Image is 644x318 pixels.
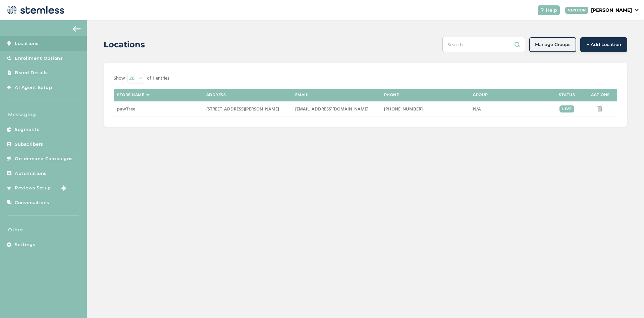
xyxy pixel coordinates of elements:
[540,8,544,12] img: icon-help-white-03924b79.svg
[15,199,49,206] span: Conversations
[15,241,35,248] span: Settings
[15,55,63,62] span: Enrollment Options
[114,75,125,82] label: Show
[535,41,571,48] span: Manage Groups
[56,181,69,195] img: glitter-stars-b7820f95.gif
[15,70,48,76] span: Brand Details
[15,84,52,91] span: AI Agent Setup
[473,106,547,112] label: N/A
[104,39,145,51] h2: Locations
[15,170,47,177] span: Automations
[206,106,279,112] span: [STREET_ADDRESS][PERSON_NAME]
[384,93,399,97] label: Phone
[147,75,169,82] label: of 1 entries
[5,3,64,17] img: logo-dark-0685b13c.svg
[117,106,135,112] span: pawTree
[117,106,199,112] label: pawTree
[15,185,51,191] span: Reviews Setup
[15,141,43,148] span: Subscribers
[15,155,73,162] span: On-demand Campaigns
[559,93,575,97] label: Status
[295,106,377,112] label: Support@pawtree.com
[587,41,621,48] span: + Add Location
[610,286,644,318] iframe: Chat Widget
[584,89,617,101] th: Actions
[442,37,525,52] input: Search
[15,40,39,47] span: Locations
[295,93,309,97] label: Email
[146,94,150,96] img: icon-sort-1e1d7615.svg
[546,7,557,14] span: Help
[591,7,632,14] p: [PERSON_NAME]
[529,37,576,52] button: Manage Groups
[206,106,288,112] label: 940 South Kimball Avenue
[384,106,466,112] label: (855) 940-5234
[559,105,574,112] div: live
[206,93,226,97] label: Address
[473,93,488,97] label: Group
[295,106,368,112] span: [EMAIL_ADDRESS][DOMAIN_NAME]
[565,7,588,14] div: VENDOR
[73,26,81,32] img: icon-arrow-back-accent-c549486e.svg
[580,37,627,52] button: + Add Location
[635,9,639,11] img: icon_down-arrow-small-66adaf34.svg
[117,93,144,97] label: Store name
[15,126,39,133] span: Segments
[384,106,423,112] span: [PHONE_NUMBER]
